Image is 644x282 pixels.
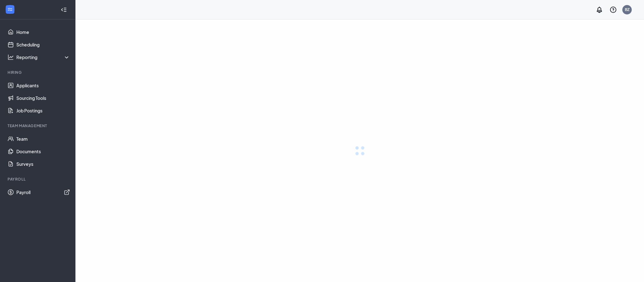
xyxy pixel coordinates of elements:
a: Home [16,26,70,38]
a: Surveys [16,158,70,170]
div: Payroll [8,176,69,182]
div: Reporting [16,54,70,60]
a: Sourcing Tools [16,92,70,104]
svg: Analysis [8,54,14,60]
a: Job Postings [16,104,70,117]
a: Scheduling [16,38,70,51]
svg: Collapse [61,7,67,13]
svg: QuestionInfo [609,6,617,14]
div: BZ [625,7,630,12]
a: Documents [16,145,70,158]
svg: Notifications [596,6,603,14]
div: Team Management [8,123,69,128]
a: PayrollExternalLink [16,186,70,198]
a: Applicants [16,79,70,92]
svg: WorkstreamLogo [7,6,13,13]
a: Team [16,133,70,145]
div: Hiring [8,70,69,75]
